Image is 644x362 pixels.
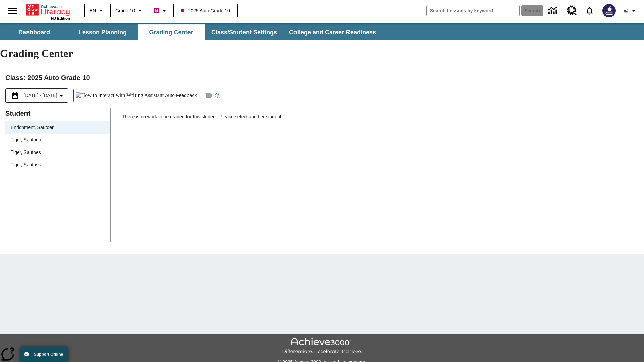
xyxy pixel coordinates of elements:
[11,161,105,168] span: Tiger, Sautoss
[602,4,616,17] img: Avatar
[26,2,70,20] div: Home
[11,136,105,143] span: Tiger, Sautoen
[284,24,381,40] button: College and Career Readiness
[122,113,639,125] p: There is no work to be graded for this student. Please select another student.
[87,5,108,17] button: Language: EN, Select a language
[598,2,620,19] button: Select a new avatar
[57,92,65,100] svg: Collapse Date Range Filter
[181,7,230,14] span: 2025 Auto Grade 10
[5,72,639,83] h2: Class : 2025 Auto Grade 10
[5,134,110,146] div: Tiger, Sautoen
[5,108,110,119] p: Student
[90,7,96,14] span: EN
[5,121,110,134] div: Enrichment, Sautoen
[20,347,68,362] button: Support Offline
[581,2,598,19] a: Notifications
[282,338,362,355] img: Achieve3000 Differentiate Accelerate Achieve
[212,89,223,102] button: Open Help for Writing Assistant
[620,5,641,17] button: Profile/Settings
[138,24,205,40] button: Grading Center
[3,1,22,21] button: Open side menu
[624,7,628,14] span: @
[151,5,171,17] button: Boost Class color is violet red. Change class color
[26,3,70,16] a: Home
[34,352,63,357] span: Support Offline
[563,2,581,20] a: Resource Center, Will open in new tab
[8,92,65,100] button: Select the date range menu item
[113,5,147,17] button: Grade: Grade 10, Select a grade
[544,2,563,20] a: Data Center
[69,24,136,40] button: Lesson Planning
[5,159,110,171] div: Tiger, Sautoss
[76,92,164,99] img: How to interact with Writing Assistant
[51,16,70,20] span: NJ Edition
[115,7,135,14] span: Grade 10
[1,24,68,40] button: Dashboard
[155,6,158,15] span: B
[11,124,105,131] span: Enrichment, Sautoen
[11,149,105,156] span: Tiger, Sautoes
[427,5,519,16] input: search field
[5,146,110,159] div: Tiger, Sautoes
[165,92,197,99] span: Auto Feedback
[206,24,282,40] button: Class/Student Settings
[23,92,57,99] span: [DATE] - [DATE]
